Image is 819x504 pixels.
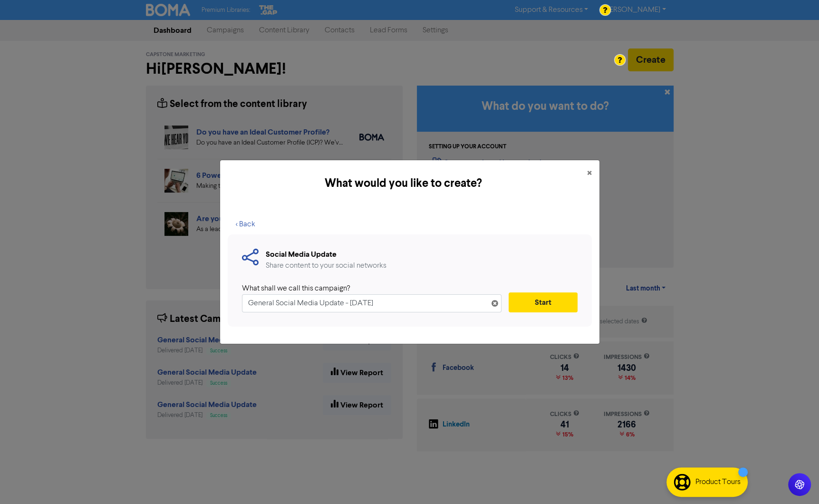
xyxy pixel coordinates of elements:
[697,401,819,504] iframe: Chat Widget
[579,160,599,187] button: Close
[228,175,579,192] h5: What would you like to create?
[266,249,386,260] div: Social Media Update
[587,166,592,181] span: ×
[266,260,386,271] div: Share content to your social networks
[509,292,578,312] button: Start
[242,283,494,294] div: What shall we call this campaign?
[228,214,263,234] button: < Back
